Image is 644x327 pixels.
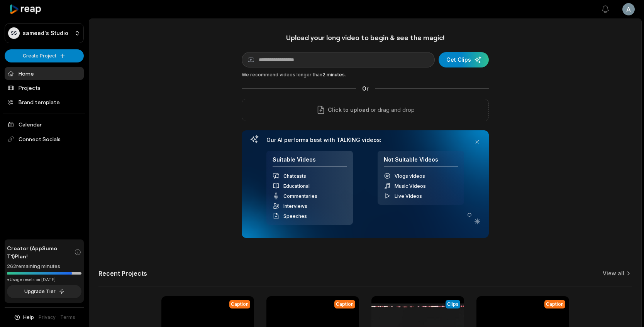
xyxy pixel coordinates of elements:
a: View all [603,270,624,277]
div: 262 remaining minutes [7,263,81,270]
a: Terms [60,314,75,321]
div: We recommend videos longer than . [242,71,489,78]
div: *Usage resets on [DATE] [7,277,81,283]
h4: Suitable Videos [273,156,347,167]
span: Click to upload [328,105,369,115]
span: Speeches [283,213,307,219]
button: Upgrade Tier [7,285,81,298]
span: Music Videos [395,183,426,189]
p: sameed's Studio [23,30,68,37]
h1: Upload your long video to begin & see the magic! [242,33,489,42]
a: Brand template [5,96,84,108]
button: Create Project [5,49,84,62]
span: Commentaries [283,193,317,199]
a: Projects [5,81,84,94]
span: Live Videos [395,193,422,199]
a: Home [5,67,84,80]
a: Privacy [39,314,56,321]
span: Or [356,84,375,93]
button: Get Clips [439,52,489,67]
span: Creator (AppSumo T1) Plan! [7,244,74,260]
a: Calendar [5,118,84,131]
h2: Recent Projects [98,270,147,277]
span: Chatcasts [283,173,306,179]
span: Help [23,314,34,321]
div: SS [8,27,20,39]
button: Help [14,314,34,321]
span: 2 minutes [322,72,345,78]
h3: Our AI performs best with TALKING videos: [266,137,464,143]
h4: Not Suitable Videos [384,156,458,167]
span: Interviews [283,203,307,209]
span: Educational [283,183,310,189]
span: Connect Socials [5,132,84,146]
p: or drag and drop [369,105,415,115]
span: Vlogs videos [395,173,425,179]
